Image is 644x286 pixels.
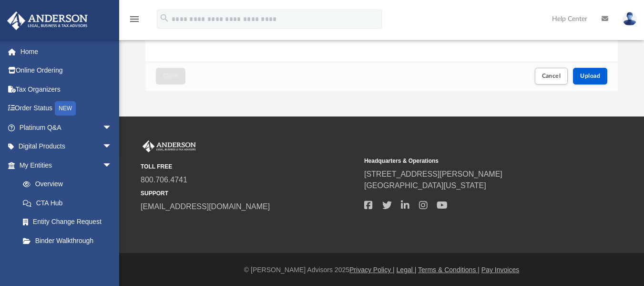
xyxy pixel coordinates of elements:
small: SUPPORT [141,189,358,198]
a: menu [129,18,140,25]
a: Terms & Conditions | [418,266,480,274]
a: [GEOGRAPHIC_DATA][US_STATE] [364,181,486,190]
a: Overview [13,175,126,194]
a: Tax Organizers [7,80,126,99]
span: Close [163,73,178,79]
a: Legal | [397,266,417,274]
a: My Blueprint [13,250,122,269]
small: Headquarters & Operations [364,157,581,165]
button: Cancel [535,68,568,85]
img: Anderson Advisors Platinum Portal [4,11,91,30]
a: My Entitiesarrow_drop_down [7,156,126,175]
a: [STREET_ADDRESS][PERSON_NAME] [364,170,502,178]
img: Anderson Advisors Platinum Portal [141,140,198,153]
i: menu [129,13,140,25]
a: Entity Change Request [13,212,126,232]
a: Binder Walkthrough [13,231,126,250]
a: Digital Productsarrow_drop_down [7,137,126,156]
a: Home [7,42,126,61]
div: NEW [55,101,76,116]
a: Pay Invoices [481,266,519,274]
a: Online Ordering [7,61,126,80]
img: User Pic [623,12,637,26]
span: Upload [580,73,600,79]
span: Cancel [542,73,561,79]
span: arrow_drop_down [102,118,122,138]
button: Upload [573,68,607,85]
a: [EMAIL_ADDRESS][DOMAIN_NAME] [141,202,270,211]
i: search [159,13,170,23]
span: arrow_drop_down [102,137,122,157]
small: TOLL FREE [141,162,358,171]
span: arrow_drop_down [102,156,122,175]
a: Privacy Policy | [349,266,395,274]
button: Close [156,68,185,85]
a: 800.706.4741 [141,176,187,184]
a: CTA Hub [13,193,126,212]
a: Platinum Q&Aarrow_drop_down [7,118,126,137]
div: © [PERSON_NAME] Advisors 2025 [119,265,644,275]
a: Order StatusNEW [7,99,126,118]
